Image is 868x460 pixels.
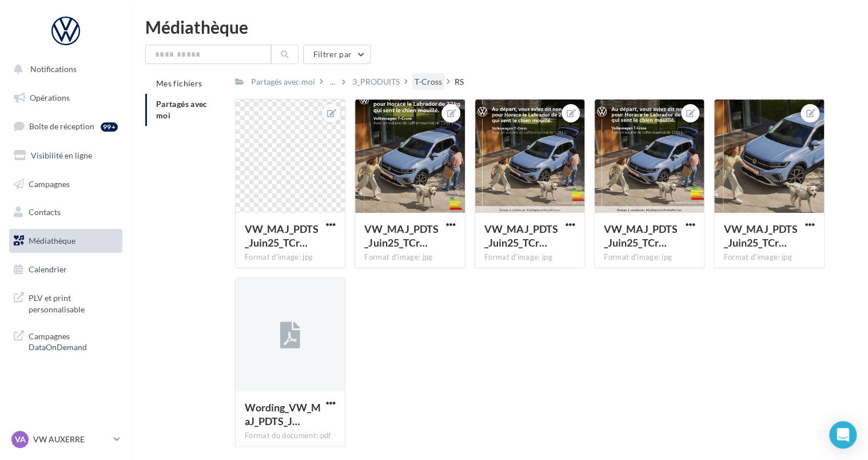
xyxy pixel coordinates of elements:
a: Opérations [7,86,125,110]
span: Médiathèque [29,236,75,245]
span: Boîte de réception [29,121,94,131]
a: Calendrier [7,257,125,281]
p: VW AUXERRE [33,434,109,445]
span: PLV et print personnalisable [29,290,118,315]
span: Partagés avec moi [156,99,208,120]
span: Visibilité en ligne [31,150,92,160]
div: ... [328,74,337,90]
span: Contacts [29,207,61,217]
a: Contacts [7,200,125,224]
div: 99+ [101,122,118,132]
span: VW_MAJ_PDTS_Juin25_TCross_RS-GMB [245,223,318,249]
span: Wording_VW_MaJ_PDTS_Juin25_TCross.key [245,401,321,427]
button: Notifications [7,57,120,81]
div: Open Intercom Messenger [829,421,857,449]
a: Campagnes [7,172,125,196]
a: Visibilité en ligne [7,144,125,168]
div: Format d'image: jpg [723,252,814,263]
span: Campagnes [29,179,70,188]
span: VW_MAJ_PDTS_Juin25_TCross_RS-CARRE [484,223,558,249]
a: Médiathèque [7,229,125,253]
span: VA [15,434,26,445]
div: Format d'image: jpg [364,252,455,263]
span: VW_MAJ_PDTS_Juin25_TCross_RS-STORY [723,223,797,249]
span: Calendrier [29,264,67,274]
a: Campagnes DataOnDemand [7,324,125,358]
div: Médiathèque [145,18,854,35]
span: Notifications [30,64,77,74]
span: Mes fichiers [156,78,202,88]
a: VA VW AUXERRE [9,429,122,450]
div: T-Cross [415,76,442,88]
span: VW_MAJ_PDTS_Juin25_TCross_RS-GMB_720x720px [604,223,678,249]
a: PLV et print personnalisable [7,285,125,319]
div: Format du document: pdf [245,431,336,441]
button: Filtrer par [303,45,371,64]
div: Format d'image: jpg [245,252,336,263]
div: RS [455,76,464,88]
div: 3_PRODUITS [352,76,400,88]
span: VW_MAJ_PDTS_Juin25_TCross_RS-INSTA [364,223,438,249]
a: Boîte de réception99+ [7,114,125,138]
span: Opérations [30,93,70,102]
div: Format d'image: jpg [484,252,575,263]
div: Format d'image: jpg [604,252,695,263]
span: Campagnes DataOnDemand [29,328,118,353]
div: Partagés avec moi [251,76,315,88]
